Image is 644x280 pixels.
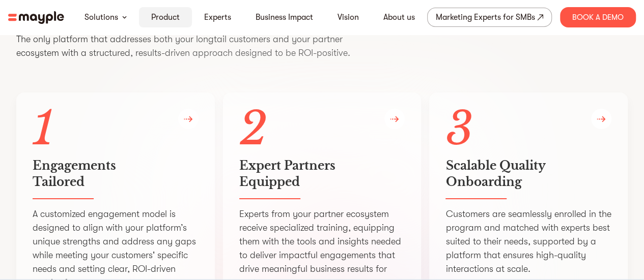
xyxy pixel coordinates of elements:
h5: Engagements Tailored [33,158,199,190]
div: Marketing Experts for SMBs [436,10,535,24]
p: 1 [33,109,199,149]
a: Solutions [85,11,118,23]
a: About us [383,11,415,23]
a: Experts [204,11,231,23]
img: arrow-down [122,16,127,19]
a: Product [151,11,180,23]
p: 2 [239,109,405,149]
a: Vision [338,11,359,23]
div: Book A Demo [560,7,636,27]
h5: Scalable Quality Onboarding [445,158,611,190]
a: Marketing Experts for SMBs [427,8,552,27]
p: The only platform that addresses both your longtail customers and your partner ecosystem with a s... [16,33,628,60]
p: Customers are seamlessly enrolled in the program and matched with experts best suited to their ne... [445,207,611,276]
p: 3 [445,109,611,149]
h5: Expert Partners Equipped [239,158,405,190]
a: Business Impact [256,11,313,23]
img: mayple-logo [8,11,64,24]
